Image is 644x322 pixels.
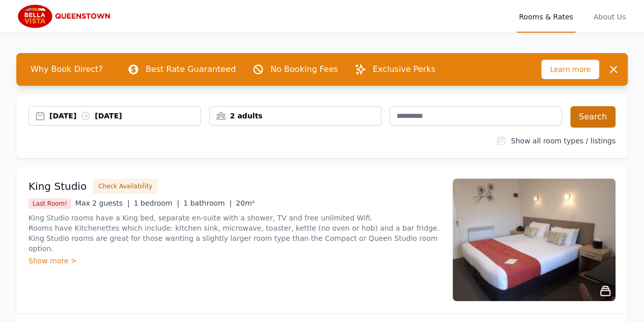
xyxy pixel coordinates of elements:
div: [DATE] [DATE] [49,111,201,121]
p: Exclusive Perks [373,63,435,76]
span: Max 2 guests | [75,199,130,207]
span: 1 bathroom | [183,199,232,207]
div: 2 adults [210,111,381,121]
span: Last Room! [29,199,71,209]
label: Show all room types / listings [511,137,615,145]
span: Why Book Direct? [22,59,111,80]
span: Learn more [541,60,599,79]
img: Bella Vista Queenstown [16,4,114,29]
span: 1 bedroom | [134,199,180,207]
button: Search [570,106,615,128]
p: King Studio rooms have a King bed, separate en-suite with a shower, TV and free unlimited Wifi. R... [29,213,440,254]
span: 20m² [236,199,255,207]
div: Show more > [29,256,440,266]
button: Check Availability [93,179,158,194]
h3: King Studio [29,179,87,193]
p: Best Rate Guaranteed [146,63,236,76]
p: No Booking Fees [270,63,338,76]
